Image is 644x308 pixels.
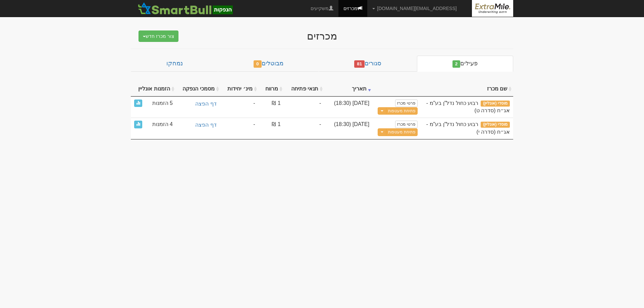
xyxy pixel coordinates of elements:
a: דף הפצה [179,121,217,130]
th: שם מכרז : activate to sort column ascending [421,82,513,97]
span: מוסדי (אונליין) [481,122,510,128]
a: מבוטלים [218,56,319,72]
a: סגורים [319,56,417,72]
button: פתיחת מעטפות [386,128,417,136]
span: 81 [354,60,365,68]
th: מסמכי הנפקה : activate to sort column ascending [176,82,221,97]
td: - [221,97,259,118]
td: - [221,118,259,139]
th: מינ׳ יחידות : activate to sort column ascending [221,82,259,97]
a: נמחקו [131,56,218,72]
th: תאריך : activate to sort column ascending [324,82,373,97]
span: 0 [254,60,262,68]
a: פעילים [417,56,513,72]
span: רבוע כחול נדל"ן בע"מ - אג״ח (סדרה י) [426,121,510,135]
button: צור מכרז חדש [139,30,178,42]
td: 1 ₪ [259,118,284,139]
span: מוסדי (אונליין) [481,101,510,107]
td: [DATE] (18:30) [324,97,373,118]
span: 2 [452,60,461,68]
div: מכרזים [191,30,453,42]
a: דף הפצה [179,100,217,109]
th: תנאי פתיחה : activate to sort column ascending [284,82,325,97]
td: [DATE] (18:30) [324,118,373,139]
span: 5 הזמנות [152,100,173,107]
th: מרווח : activate to sort column ascending [259,82,284,97]
td: - [284,97,325,118]
span: 4 הזמנות [152,121,173,128]
td: - [284,118,325,139]
img: SmartBull Logo [136,2,234,15]
a: פרטי מכרז [395,100,417,107]
th: הזמנות אונליין : activate to sort column ascending [131,82,176,97]
span: רבוע כחול נדל"ן בע"מ - אג״ח (סדרה ט) [426,100,510,114]
button: פתיחת מעטפות [386,107,417,115]
td: 1 ₪ [259,97,284,118]
a: פרטי מכרז [395,121,417,128]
